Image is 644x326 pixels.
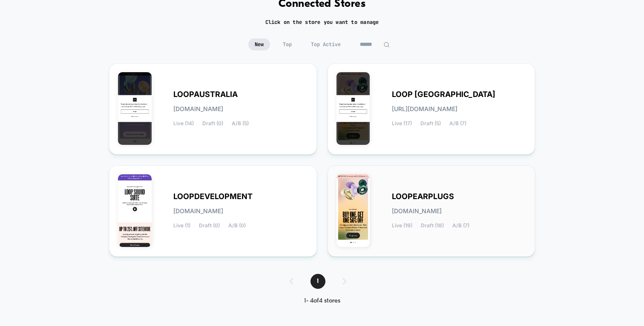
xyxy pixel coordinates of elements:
[118,174,152,247] img: LOOPDEVELOPMENT
[336,174,370,247] img: LOOPEARPLUGS
[232,120,249,126] span: A/B (5)
[392,120,412,126] span: Live (17)
[173,120,194,126] span: Live (14)
[421,223,444,229] span: Draft (18)
[449,120,466,126] span: A/B (7)
[336,72,370,145] img: LOOP_UNITED_STATES
[392,106,457,112] span: [URL][DOMAIN_NAME]
[265,19,379,26] h2: Click on the store you want to manage
[392,194,454,200] span: LOOPEARPLUGS
[173,223,190,229] span: Live (1)
[173,91,238,97] span: LOOPAUSTRALIA
[173,106,223,112] span: [DOMAIN_NAME]
[305,38,347,50] span: Top Active
[228,223,246,229] span: A/B (0)
[248,38,270,50] span: New
[202,120,223,126] span: Draft (0)
[452,223,469,229] span: A/B (7)
[383,41,390,48] img: edit
[392,223,412,229] span: Live (19)
[420,120,441,126] span: Draft (5)
[310,274,325,289] span: 1
[392,208,442,214] span: [DOMAIN_NAME]
[199,223,220,229] span: Draft (0)
[276,38,298,50] span: Top
[118,72,152,145] img: LOOPAUSTRALIA
[392,91,495,97] span: LOOP [GEOGRAPHIC_DATA]
[281,297,363,305] div: 1 - 4 of 4 stores
[173,194,253,200] span: LOOPDEVELOPMENT
[173,208,223,214] span: [DOMAIN_NAME]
